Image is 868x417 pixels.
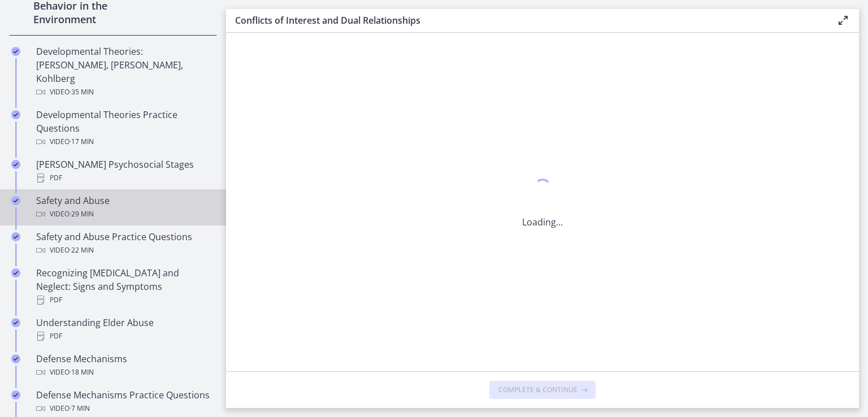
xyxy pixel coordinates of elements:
div: [PERSON_NAME] Psychosocial Stages [36,158,212,185]
div: Developmental Theories Practice Questions [36,108,212,149]
span: · 35 min [70,85,94,99]
div: Safety and Abuse [36,194,212,221]
div: Video [36,402,212,415]
span: · 7 min [70,402,90,415]
div: Video [36,207,212,221]
div: Video [36,366,212,379]
i: Completed [11,160,20,169]
div: 1 [522,176,563,202]
div: Video [36,135,212,149]
i: Completed [11,318,20,327]
div: Defense Mechanisms [36,352,212,379]
div: PDF [36,171,212,185]
i: Completed [11,232,20,241]
div: Understanding Elder Abuse [36,316,212,343]
i: Completed [11,354,20,363]
i: Completed [11,390,20,399]
div: PDF [36,293,212,307]
div: Video [36,244,212,257]
span: Complete & continue [498,385,578,394]
div: Developmental Theories: [PERSON_NAME], [PERSON_NAME], Kohlberg [36,45,212,99]
i: Completed [11,47,20,56]
button: Complete & continue [489,381,596,399]
div: Video [36,85,212,99]
span: · 18 min [70,366,94,379]
div: Recognizing [MEDICAL_DATA] and Neglect: Signs and Symptoms [36,266,212,307]
i: Completed [11,268,20,277]
div: Safety and Abuse Practice Questions [36,230,212,257]
p: Loading... [522,215,563,229]
span: · 29 min [70,207,94,221]
span: · 17 min [70,135,94,149]
span: · 22 min [70,244,94,257]
h3: Conflicts of Interest and Dual Relationships [235,14,818,27]
i: Completed [11,196,20,205]
div: PDF [36,329,212,343]
div: Defense Mechanisms Practice Questions [36,388,212,415]
i: Completed [11,110,20,119]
